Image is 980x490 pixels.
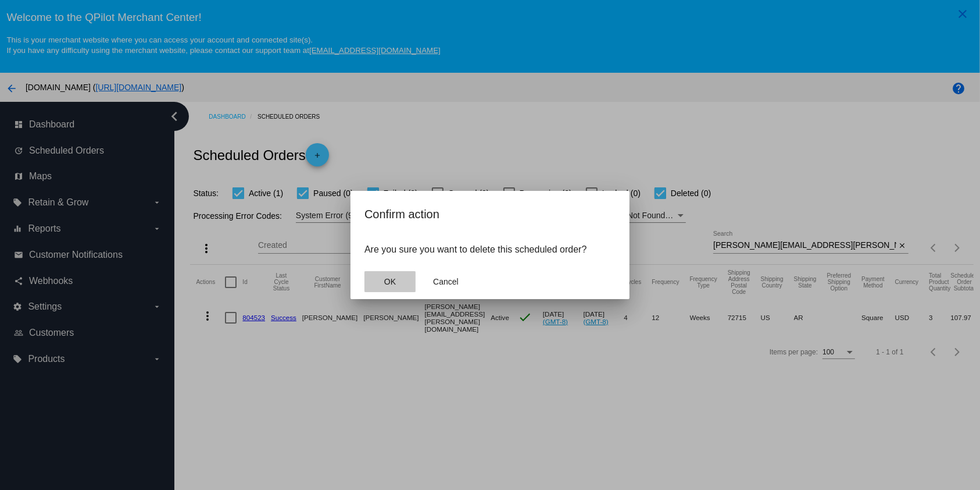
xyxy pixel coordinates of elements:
[384,277,396,286] span: OK
[364,244,616,255] p: Are you sure you want to delete this scheduled order?
[420,271,471,292] button: Close dialog
[364,205,616,223] h2: Confirm action
[433,277,459,286] span: Cancel
[364,271,416,292] button: Close dialog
